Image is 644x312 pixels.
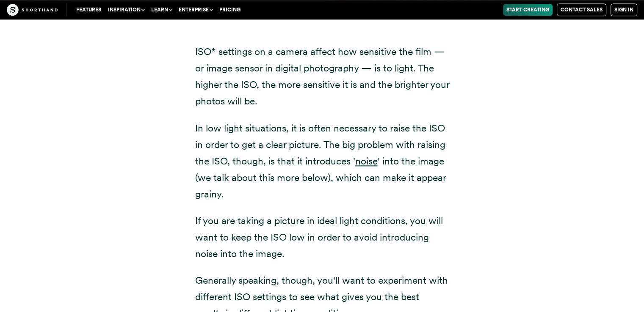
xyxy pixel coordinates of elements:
p: If you are taking a picture in ideal light conditions, you will want to keep the ISO low in order... [195,213,449,262]
a: noise [355,155,378,167]
button: Inspiration [105,4,148,16]
button: Learn [148,4,175,16]
a: Start Creating [503,4,553,16]
button: Enterprise [175,4,216,16]
p: In low light situations, it is often necessary to raise the ISO in order to get a clear picture. ... [195,120,449,203]
p: ISO* settings on a camera affect how sensitive the film — or image sensor in digital photography ... [195,44,449,109]
img: The Craft [7,4,58,16]
a: Contact Sales [557,3,606,16]
a: Features [73,4,105,16]
a: Sign in [611,3,637,16]
a: Pricing [216,4,244,16]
